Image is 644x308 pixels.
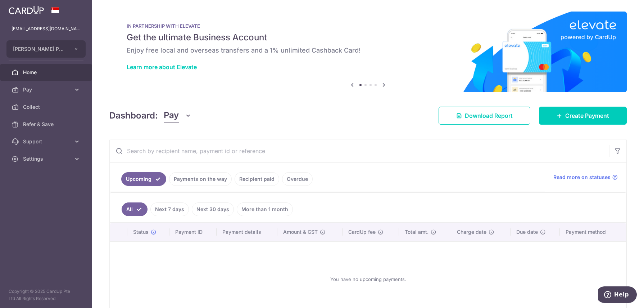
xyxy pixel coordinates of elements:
a: Payments on the way [169,172,232,186]
span: Pay [164,109,179,122]
span: Support [23,138,71,145]
span: Total amt. [405,228,428,236]
span: [PERSON_NAME] PTE. LTD. [13,45,66,53]
button: Pay [164,109,191,122]
a: Next 7 days [150,202,189,216]
span: Download Report [465,111,513,120]
span: Collect [23,103,71,111]
img: CardUp [9,6,44,14]
p: [EMAIL_ADDRESS][DOMAIN_NAME] [12,25,81,32]
span: Create Payment [565,111,609,120]
span: Charge date [457,228,486,236]
iframe: Opens a widget where you can find more information [598,286,637,304]
h6: Enjoy free local and overseas transfers and a 1% unlimited Cashback Card! [127,46,609,55]
a: More than 1 month [237,202,293,216]
span: Settings [23,155,71,162]
h4: Dashboard: [109,109,158,122]
p: IN PARTNERSHIP WITH ELEVATE [127,23,609,29]
button: [PERSON_NAME] PTE. LTD. [6,40,86,58]
a: Recipient paid [235,172,279,186]
span: Status [133,228,149,236]
span: Due date [516,228,538,236]
a: Next 30 days [192,202,234,216]
a: Learn more about Elevate [127,63,197,71]
a: Overdue [282,172,313,186]
a: Upcoming [121,172,166,186]
input: Search by recipient name, payment id or reference [110,139,609,162]
a: Create Payment [539,107,627,125]
span: Amount & GST [283,228,318,236]
th: Payment method [560,223,626,241]
a: Read more on statuses [553,174,618,181]
span: Pay [23,86,71,93]
span: CardUp fee [348,228,376,236]
h5: Get the ultimate Business Account [127,32,609,43]
span: Home [23,69,71,76]
img: Renovation banner [109,12,627,92]
span: Read more on statuses [553,174,611,181]
span: Refer & Save [23,121,71,128]
th: Payment ID [169,223,216,241]
a: Download Report [439,107,530,125]
a: All [122,202,148,216]
th: Payment details [217,223,277,241]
